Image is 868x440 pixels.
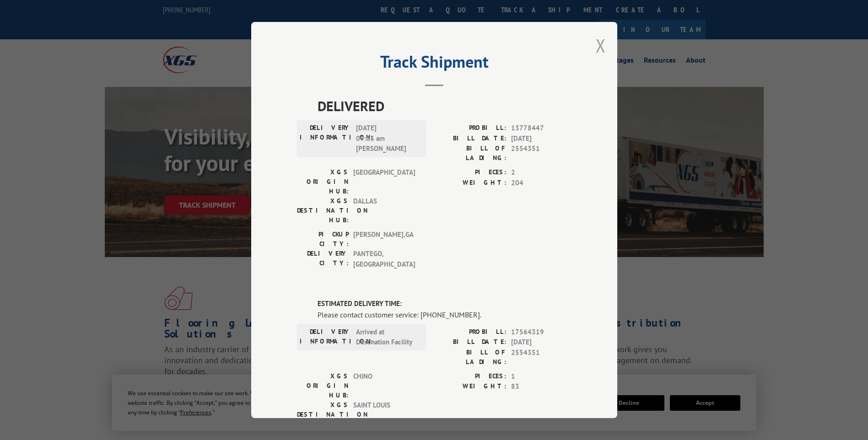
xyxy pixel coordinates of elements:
label: BILL OF LADING: [434,144,507,163]
label: DELIVERY INFORMATION: [300,123,351,154]
span: 17564319 [511,327,571,338]
label: PICKUP CITY: [297,230,349,249]
span: DELIVERED [318,96,571,116]
label: BILL DATE: [434,337,507,348]
h2: Track Shipment [297,55,571,73]
span: PANTEGO , [GEOGRAPHIC_DATA] [353,249,415,269]
label: PROBILL: [434,327,507,338]
label: DELIVERY INFORMATION: [300,327,351,348]
label: XGS ORIGIN HUB: [297,371,349,400]
span: CHINO [353,371,415,400]
label: XGS ORIGIN HUB: [297,167,349,196]
span: [PERSON_NAME] , GA [353,230,415,249]
label: WEIGHT: [434,178,507,188]
span: 83 [511,381,571,392]
span: [DATE] [511,337,571,348]
div: Please contact customer service: [PHONE_NUMBER]. [318,309,571,320]
span: 13778447 [511,123,571,134]
label: PROBILL: [434,123,507,134]
span: 2 [511,167,571,178]
span: 204 [511,178,571,188]
span: Arrived at Destination Facility [356,327,418,348]
label: DELIVERY CITY: [297,249,349,269]
span: [DATE] [511,134,571,144]
label: XGS DESTINATION HUB: [297,400,349,429]
span: [GEOGRAPHIC_DATA] [353,167,415,196]
label: PIECES: [434,167,507,178]
label: XGS DESTINATION HUB: [297,196,349,225]
label: ESTIMATED DELIVERY TIME: [318,299,571,309]
label: BILL DATE: [434,134,507,144]
label: BILL OF LADING: [434,348,507,367]
label: PIECES: [434,371,507,382]
span: 2554351 [511,144,571,163]
span: DALLAS [353,196,415,225]
button: Close modal [596,33,606,58]
span: 2554351 [511,348,571,367]
span: SAINT LOUIS [353,400,415,429]
span: 1 [511,371,571,382]
span: [DATE] 09:03 am [PERSON_NAME] [356,123,418,154]
label: WEIGHT: [434,381,507,392]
